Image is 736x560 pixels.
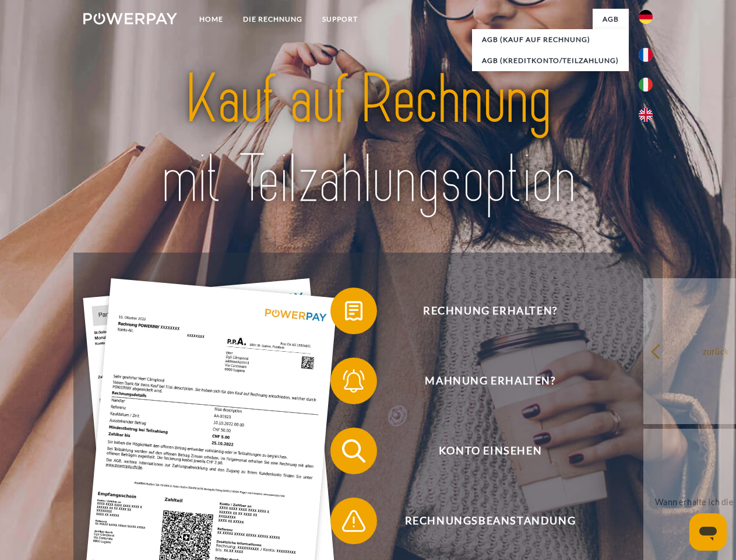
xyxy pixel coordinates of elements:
button: Konto einsehen [330,428,633,474]
img: en [639,108,653,122]
img: logo-powerpay-white.svg [83,13,177,24]
a: agb [593,9,629,30]
a: AGB (Kauf auf Rechnung) [472,29,629,50]
img: it [639,78,653,92]
img: qb_warning.svg [339,506,368,535]
a: DIE RECHNUNG [233,9,312,30]
span: Konto einsehen [347,428,633,474]
span: Rechnung erhalten? [347,288,633,334]
a: Home [189,9,233,30]
img: de [639,10,653,24]
img: qb_search.svg [339,436,368,466]
button: Mahnung erhalten? [330,358,633,404]
button: Rechnungsbeanstandung [330,498,633,544]
span: Rechnungsbeanstandung [347,498,633,544]
img: title-powerpay_de.svg [111,56,625,223]
a: AGB (Kreditkonto/Teilzahlung) [472,50,629,71]
img: qb_bell.svg [339,366,368,395]
img: fr [639,48,653,62]
a: SUPPORT [312,9,368,30]
img: qb_bill.svg [339,296,368,325]
button: Rechnung erhalten? [330,288,633,334]
span: Mahnung erhalten? [347,358,633,404]
iframe: Schaltfläche zum Öffnen des Messaging-Fensters [689,513,727,551]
